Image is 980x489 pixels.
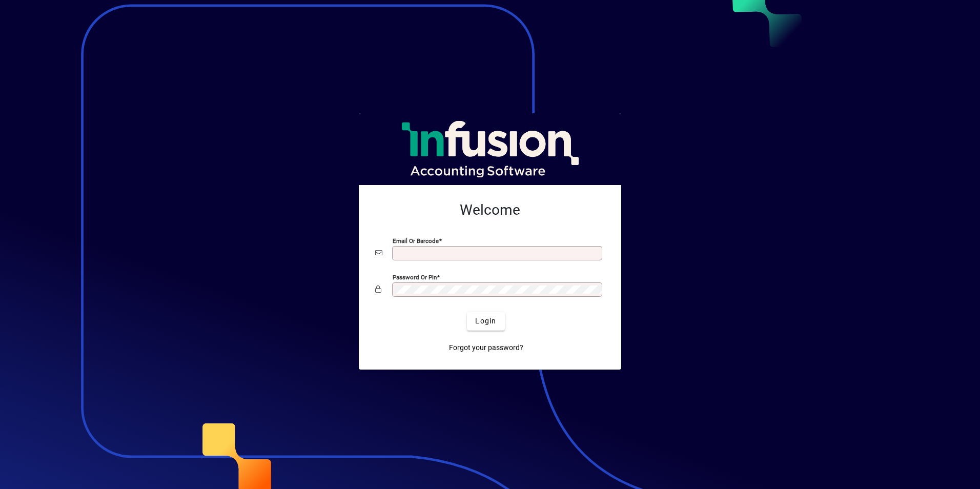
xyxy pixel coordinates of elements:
span: Login [475,316,496,327]
mat-label: Email or Barcode [393,237,439,244]
span: Forgot your password? [449,342,523,353]
h2: Welcome [375,201,605,219]
button: Login [467,312,504,331]
mat-label: Password or Pin [393,273,437,280]
a: Forgot your password? [445,339,527,357]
